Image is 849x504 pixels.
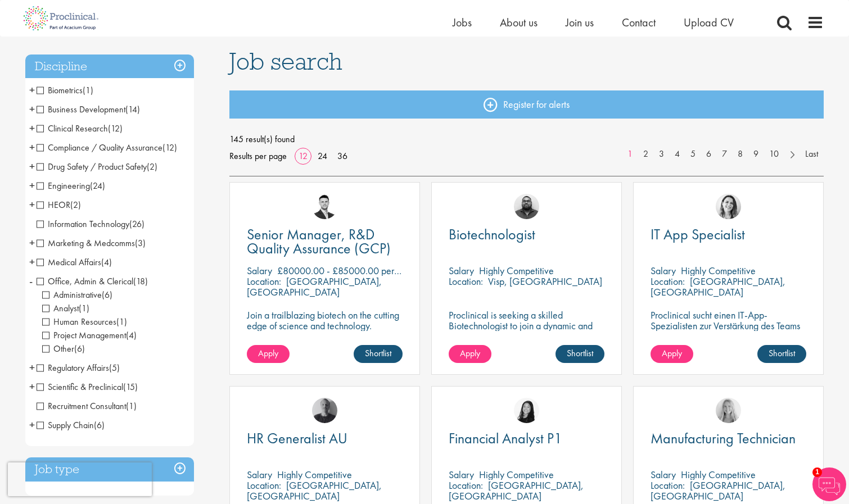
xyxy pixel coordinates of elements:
[42,343,74,355] span: Other
[37,400,126,412] span: Recruitment Consultant
[29,196,35,213] span: +
[488,275,602,288] p: Visp, [GEOGRAPHIC_DATA]
[37,419,94,431] span: Supply Chain
[800,148,824,161] a: Last
[651,479,685,492] span: Location:
[757,345,806,363] a: Shortlist
[37,381,138,393] span: Scientific & Preclinical
[74,343,85,355] span: (6)
[312,194,337,219] img: Joshua Godden
[229,90,824,119] a: Register for alerts
[29,158,35,175] span: +
[116,316,127,328] span: (1)
[622,15,656,30] a: Contact
[37,218,144,230] span: Information Technology
[500,15,538,30] a: About us
[83,84,93,96] span: (1)
[449,275,483,288] span: Location:
[651,432,806,446] a: Manufacturing Technician
[29,359,35,376] span: +
[314,150,331,162] a: 24
[651,468,676,481] span: Salary
[37,84,93,96] span: Biometrics
[684,15,734,30] span: Upload CV
[651,228,806,242] a: IT App Specialist
[685,148,701,161] a: 5
[37,142,177,153] span: Compliance / Quality Assurance
[126,400,137,412] span: (1)
[29,416,35,433] span: +
[764,148,784,161] a: 10
[25,55,194,79] div: Discipline
[669,148,685,161] a: 4
[94,419,105,431] span: (6)
[29,101,35,117] span: +
[453,15,472,30] a: Jobs
[556,345,604,363] a: Shortlist
[247,432,403,446] a: HR Generalist AU
[42,316,127,328] span: Human Resources
[449,432,604,446] a: Financial Analyst P1
[651,275,785,298] p: [GEOGRAPHIC_DATA], [GEOGRAPHIC_DATA]
[29,253,35,270] span: +
[37,103,140,115] span: Business Development
[37,400,137,412] span: Recruitment Consultant
[123,381,138,393] span: (15)
[514,398,539,423] img: Numhom Sudsok
[247,345,290,363] a: Apply
[449,479,483,492] span: Location:
[135,237,146,249] span: (3)
[354,345,403,363] a: Shortlist
[37,218,129,230] span: Information Technology
[295,150,311,162] a: 12
[449,468,474,481] span: Salary
[247,275,281,288] span: Location:
[812,467,822,477] span: 1
[37,381,123,393] span: Scientific & Preclinical
[514,194,539,219] a: Ashley Bennett
[37,237,135,249] span: Marketing & Medcomms
[247,228,403,256] a: Senior Manager, R&D Quality Assurance (GCP)
[229,46,342,76] span: Job search
[312,398,337,423] img: Felix Zimmer
[479,468,554,481] p: Highly Competitive
[126,329,137,341] span: (4)
[42,316,116,328] span: Human Resources
[42,302,79,314] span: Analyst
[37,275,148,287] span: Office, Admin & Clerical
[42,302,89,314] span: Analyst
[37,256,112,268] span: Medical Affairs
[37,122,108,134] span: Clinical Research
[247,225,391,258] span: Senior Manager, R&D Quality Assurance (GCP)
[716,398,741,423] img: Shannon Briggs
[651,479,785,502] p: [GEOGRAPHIC_DATA], [GEOGRAPHIC_DATA]
[42,289,102,301] span: Administrative
[129,218,144,230] span: (26)
[37,142,162,153] span: Compliance / Quality Assurance
[101,256,112,268] span: (4)
[8,462,152,496] iframe: reCAPTCHA
[566,15,594,30] a: Join us
[449,479,584,502] p: [GEOGRAPHIC_DATA], [GEOGRAPHIC_DATA]
[162,142,177,153] span: (12)
[102,289,112,301] span: (6)
[247,479,281,492] span: Location:
[90,180,105,192] span: (24)
[37,180,105,192] span: Engineering
[449,345,491,363] a: Apply
[133,275,148,287] span: (18)
[258,347,278,359] span: Apply
[277,264,422,277] p: £80000.00 - £85000.00 per annum
[42,329,137,341] span: Project Management
[247,479,382,502] p: [GEOGRAPHIC_DATA], [GEOGRAPHIC_DATA]
[109,362,120,374] span: (5)
[29,234,35,251] span: +
[653,148,670,161] a: 3
[449,228,604,242] a: Biotechnologist
[622,148,638,161] a: 1
[37,275,133,287] span: Office, Admin & Clerical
